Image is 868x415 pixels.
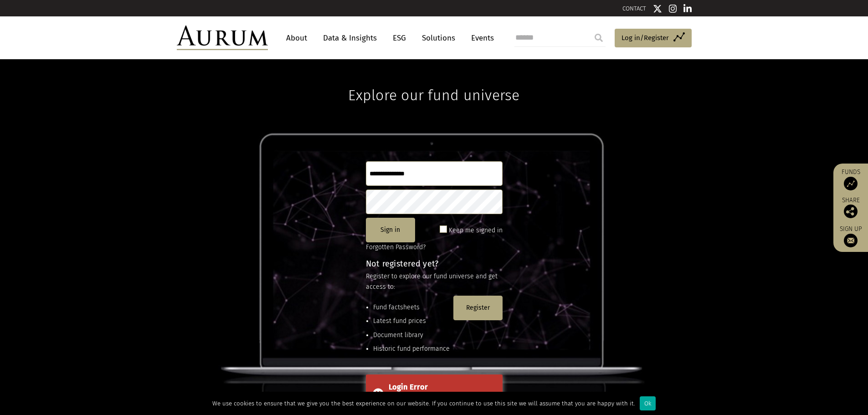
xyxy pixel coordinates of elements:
[373,344,450,354] li: Historic fund performance
[282,30,312,46] a: About
[683,4,692,13] img: Linkedin icon
[669,4,677,13] img: Instagram icon
[318,30,381,46] a: Data & Insights
[590,29,608,47] input: Submit
[366,260,503,268] h4: Not registered yet?
[389,381,496,393] div: Login Error
[373,316,450,326] li: Latest fund prices
[653,4,662,13] img: Twitter icon
[373,302,450,313] li: Fund factsheets
[844,205,858,218] img: Share this post
[388,30,411,46] a: ESG
[838,225,863,247] a: Sign up
[622,5,646,12] a: CONTACT
[615,29,692,48] a: Log in/Register
[467,30,494,46] a: Events
[177,26,268,50] img: Aurum
[844,234,858,247] img: Sign up to our newsletter
[453,296,503,320] button: Register
[366,272,503,292] p: Register to explore our fund universe and get access to:
[348,59,519,104] h1: Explore our fund universe
[449,225,503,236] label: Keep me signed in
[366,243,426,251] a: Forgotten Password?
[838,168,863,190] a: Funds
[373,330,450,340] li: Document library
[640,396,656,410] div: Ok
[366,218,415,242] button: Sign in
[838,197,863,218] div: Share
[621,32,669,43] span: Log in/Register
[417,30,460,46] a: Solutions
[844,177,858,190] img: Access Funds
